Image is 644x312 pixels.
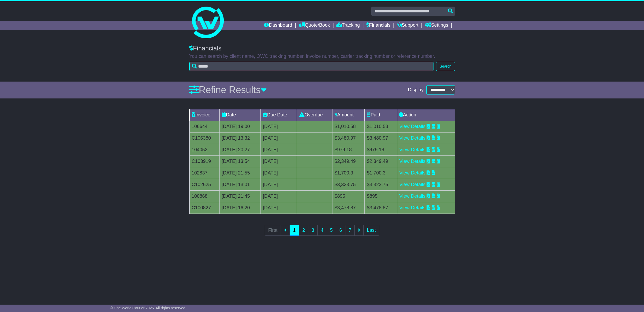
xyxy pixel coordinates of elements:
[261,144,297,155] td: [DATE]
[365,167,397,179] td: $1,700.3
[332,109,365,121] td: Amount
[332,202,365,214] td: $3,478.87
[220,144,261,155] td: [DATE] 20:27
[399,205,426,210] a: View Details
[189,155,220,167] td: C103919
[365,132,397,144] td: $3,480.97
[408,87,423,93] span: Display
[261,155,297,167] td: [DATE]
[220,202,261,214] td: [DATE] 16:20
[332,132,365,144] td: $3,480.97
[399,135,426,141] a: View Details
[220,109,261,121] td: Date
[299,225,308,236] a: 2
[332,144,365,155] td: $979.18
[189,190,220,202] td: 100868
[399,147,426,152] a: View Details
[317,225,327,236] a: 4
[264,21,292,30] a: Dashboard
[365,144,397,155] td: $979.18
[336,21,360,30] a: Tracking
[189,54,455,59] p: You can search by client name, OWC tracking number, invoice number, carrier tracking number or re...
[299,21,330,30] a: Quote/Book
[220,132,261,144] td: [DATE] 13:32
[189,202,220,214] td: C100827
[363,225,379,236] a: Last
[261,109,297,121] td: Due Date
[365,202,397,214] td: $3,478.87
[261,190,297,202] td: [DATE]
[290,225,299,236] a: 1
[365,179,397,190] td: $3,323.75
[399,182,426,187] a: View Details
[399,159,426,164] a: View Details
[332,167,365,179] td: $1,700.3
[399,193,426,199] a: View Details
[189,45,455,52] div: Financials
[332,179,365,190] td: $3,323.75
[110,306,186,310] span: © One World Courier 2025. All rights reserved.
[399,124,426,129] a: View Details
[189,179,220,190] td: C102625
[189,132,220,144] td: C106380
[189,121,220,132] td: 106644
[332,190,365,202] td: $895
[327,225,336,236] a: 5
[220,121,261,132] td: [DATE] 19:00
[332,121,365,132] td: $1,010.58
[220,190,261,202] td: [DATE] 21:45
[366,21,390,30] a: Financials
[297,109,332,121] td: Overdue
[261,202,297,214] td: [DATE]
[436,62,455,71] button: Search
[220,167,261,179] td: [DATE] 21:55
[261,167,297,179] td: [DATE]
[332,155,365,167] td: $2,349.49
[308,225,318,236] a: 3
[365,190,397,202] td: $895
[397,21,418,30] a: Support
[220,179,261,190] td: [DATE] 13:01
[425,21,448,30] a: Settings
[399,170,426,176] a: View Details
[189,144,220,155] td: 104052
[220,155,261,167] td: [DATE] 13:54
[261,132,297,144] td: [DATE]
[336,225,345,236] a: 6
[261,179,297,190] td: [DATE]
[261,121,297,132] td: [DATE]
[345,225,355,236] a: 7
[189,109,220,121] td: Invoice
[365,155,397,167] td: $2,349.49
[189,167,220,179] td: 102837
[397,109,455,121] td: Action
[365,109,397,121] td: Paid
[189,84,267,95] a: Refine Results
[365,121,397,132] td: $1,010.58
